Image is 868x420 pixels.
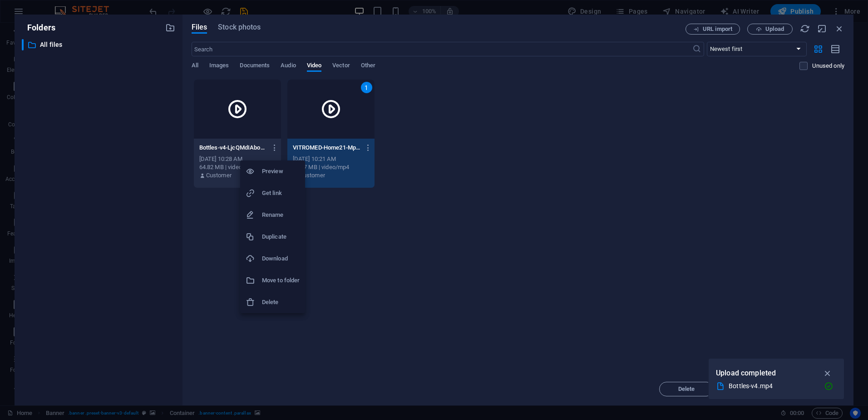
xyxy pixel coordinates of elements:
[262,231,300,242] h6: Duplicate
[262,253,300,264] h6: Download
[262,297,300,308] h6: Delete
[262,188,300,199] h6: Get link
[262,166,300,177] h6: Preview
[262,275,300,286] h6: Move to folder
[262,210,300,220] h6: Rename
